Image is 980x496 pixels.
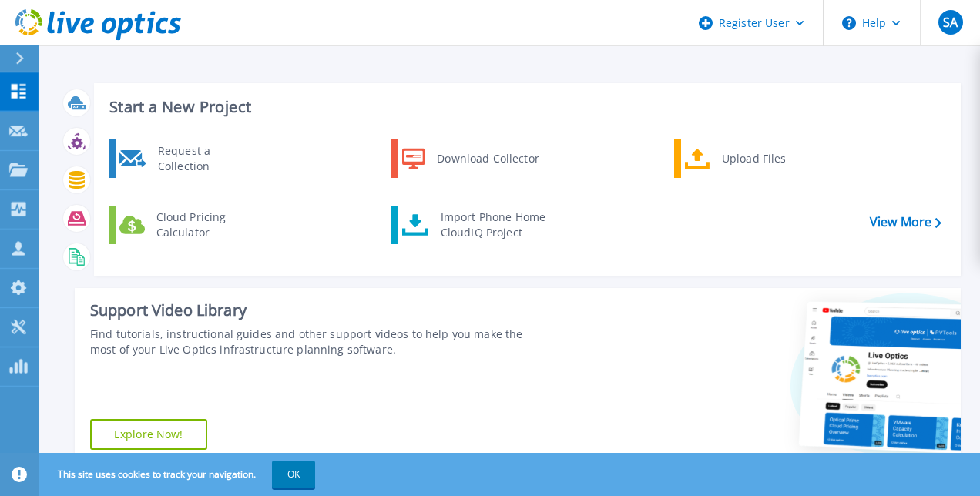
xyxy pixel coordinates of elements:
span: SA [943,16,958,28]
a: Upload Files [674,139,832,178]
button: OK [272,461,315,488]
a: Cloud Pricing Calculator [109,206,267,244]
a: Download Collector [391,139,549,178]
div: Request a Collection [150,143,263,174]
div: Cloud Pricing Calculator [149,209,263,240]
a: View More [870,215,941,230]
a: Explore Now! [90,419,207,450]
div: Support Video Library [90,300,551,320]
a: Request a Collection [109,139,267,178]
div: Download Collector [429,143,545,174]
div: Import Phone Home CloudIQ Project [433,209,553,240]
span: This site uses cookies to track your navigation. [42,461,315,488]
div: Upload Files [714,143,828,174]
h3: Start a New Project [109,99,941,116]
div: Find tutorials, instructional guides and other support videos to help you make the most of your L... [90,327,551,357]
